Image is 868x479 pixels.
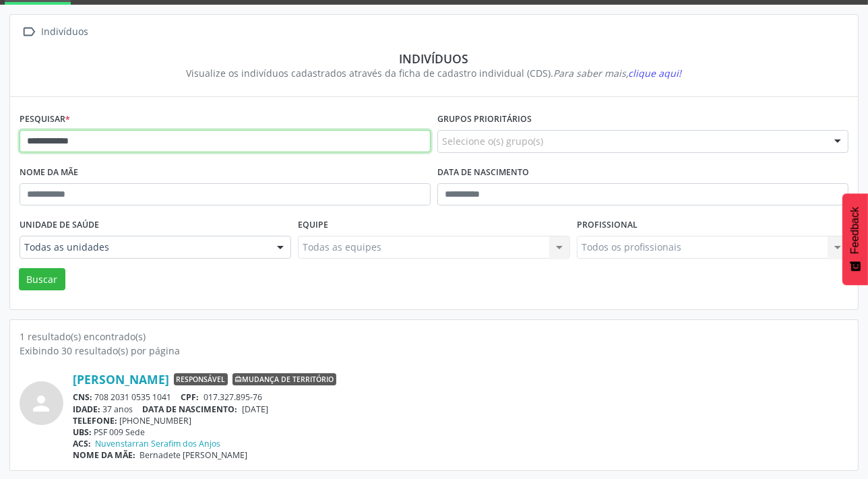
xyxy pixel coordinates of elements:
span: clique aqui! [629,67,682,79]
span: Selecione o(s) grupo(s) [442,134,543,148]
span: Feedback [849,207,861,254]
span: UBS: [73,426,92,438]
i: person [30,391,54,416]
label: Nome da mãe [20,162,78,183]
a:  Indivíduos [20,22,91,42]
span: TELEFONE: [73,415,117,426]
label: Equipe [298,215,328,236]
span: 017.327.895-76 [204,391,262,403]
span: NOME DA MÃE: [73,449,135,461]
div: Indivíduos [39,22,91,42]
span: Responsável [174,373,228,385]
button: Feedback - Mostrar pesquisa [842,193,868,285]
label: Data de nascimento [437,162,529,183]
a: [PERSON_NAME] [73,372,169,387]
label: Profissional [577,215,638,236]
i:  [20,22,39,42]
label: Pesquisar [20,109,70,130]
div: [PHONE_NUMBER] [73,415,848,426]
a: Nuvenstarran Serafim dos Anjos [96,438,221,449]
div: 708 2031 0535 1041 [73,391,848,403]
button: Buscar [19,268,65,291]
span: Mudança de território [232,373,336,385]
div: 37 anos [73,404,848,415]
span: DATA DE NASCIMENTO: [143,404,238,415]
span: CPF: [181,391,199,403]
i: Para saber mais, [554,67,682,79]
div: PSF 009 Sede [73,426,848,438]
div: Exibindo 30 resultado(s) por página [20,344,848,358]
span: ACS: [73,438,91,449]
div: 1 resultado(s) encontrado(s) [20,329,848,344]
label: Unidade de saúde [20,215,99,236]
label: Grupos prioritários [437,109,532,130]
span: [DATE] [242,404,268,415]
div: Visualize os indivíduos cadastrados através da ficha de cadastro individual (CDS). [29,66,839,80]
span: Bernadete [PERSON_NAME] [140,449,248,461]
div: Indivíduos [29,51,839,66]
span: CNS: [73,391,92,403]
span: IDADE: [73,404,100,415]
span: Todas as unidades [24,241,263,254]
